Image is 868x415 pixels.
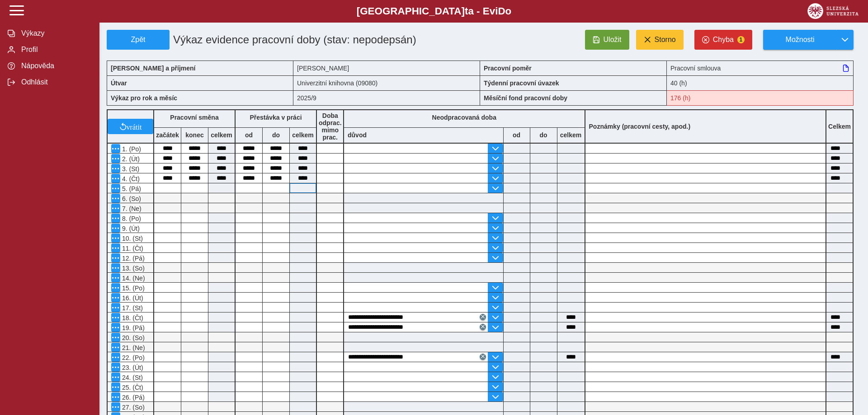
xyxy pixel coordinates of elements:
[120,404,145,411] span: 27. (So)
[236,131,262,139] b: od
[763,30,836,50] button: Možnosti
[120,304,143,312] span: 17. (St)
[111,214,120,223] button: Menu
[111,174,120,183] button: Menu
[263,131,289,139] b: do
[111,392,120,401] button: Menu
[120,294,143,302] span: 16. (Út)
[111,94,177,102] b: Výkaz pro rok a měsíc
[111,224,120,233] button: Menu
[111,293,120,302] button: Menu
[111,373,120,382] button: Menu
[120,145,141,153] span: 1. (Po)
[111,164,120,173] button: Menu
[120,225,140,232] span: 9. (Út)
[120,235,143,242] span: 10. (St)
[465,5,468,17] span: t
[120,165,139,173] span: 3. (St)
[250,114,302,121] b: Přestávka v práci
[154,131,181,139] b: začátek
[120,255,145,262] span: 12. (Pá)
[108,119,153,134] button: vrátit
[208,131,235,139] b: celkem
[111,303,120,312] button: Menu
[530,131,557,139] b: do
[319,112,342,141] b: Doba odprac. mimo prac.
[111,323,120,332] button: Menu
[120,175,140,182] span: 4. (Čt)
[120,374,143,381] span: 24. (St)
[19,62,92,70] span: Nápověda
[498,5,505,17] span: D
[19,78,92,86] span: Odhlásit
[807,3,859,19] img: logo_web_su.png
[655,36,676,44] span: Storno
[290,131,316,139] b: celkem
[484,79,559,87] b: Týdenní pracovní úvazek
[111,204,120,213] button: Menu
[667,61,854,75] div: Pracovní smlouva
[120,344,145,351] span: 21. (Ne)
[120,155,140,163] span: 2. (Út)
[107,30,170,50] button: Zpět
[111,333,120,342] button: Menu
[120,364,143,371] span: 23. (Út)
[111,184,120,193] button: Menu
[120,275,145,282] span: 14. (Ne)
[585,30,629,50] button: Uložit
[111,353,120,362] button: Menu
[120,354,145,361] span: 22. (Po)
[120,334,145,341] span: 20. (So)
[170,114,218,121] b: Pracovní směna
[111,343,120,352] button: Menu
[111,313,120,322] button: Menu
[120,314,143,322] span: 18. (Čt)
[120,284,145,292] span: 15. (Po)
[120,195,141,202] span: 6. (So)
[111,263,120,272] button: Menu
[111,144,120,153] button: Menu
[505,5,512,17] span: o
[111,402,120,411] button: Menu
[120,394,145,401] span: 26. (Pá)
[120,265,145,272] span: 13. (So)
[348,131,367,139] b: důvod
[737,36,745,43] span: 1
[828,123,851,130] b: Celkem
[127,123,142,130] span: vrátit
[484,94,567,102] b: Měsíční fond pracovní doby
[111,243,120,252] button: Menu
[111,65,195,72] b: [PERSON_NAME] a příjmení
[557,131,585,139] b: celkem
[604,36,622,44] span: Uložit
[111,273,120,282] button: Menu
[111,154,120,163] button: Menu
[111,283,120,292] button: Menu
[667,75,854,90] div: 40 (h)
[170,30,421,50] h1: Výkaz evidence pracovní doby (stav: nepodepsán)
[111,253,120,262] button: Menu
[120,384,143,391] span: 25. (Čt)
[293,90,480,106] div: 2025/9
[111,233,120,242] button: Menu
[585,123,694,130] b: Poznámky (pracovní cesty, apod.)
[293,61,480,75] div: [PERSON_NAME]
[694,30,752,50] button: Chyba1
[771,36,829,44] span: Možnosti
[111,382,120,392] button: Menu
[111,363,120,372] button: Menu
[19,46,92,54] span: Profil
[27,5,841,17] b: [GEOGRAPHIC_DATA] a - Evi
[111,194,120,203] button: Menu
[120,245,143,252] span: 11. (Čt)
[181,131,208,139] b: konec
[713,36,734,44] span: Chyba
[111,36,165,44] span: Zpět
[667,90,854,106] div: Fond pracovní doby (176 h) a součet hodin (55:50 h) se neshodují!
[19,29,92,37] span: Výkazy
[120,324,145,331] span: 19. (Pá)
[120,185,141,192] span: 5. (Pá)
[293,75,480,90] div: Univerzitní knihovna (09080)
[120,215,141,222] span: 8. (Po)
[484,65,532,72] b: Pracovní poměr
